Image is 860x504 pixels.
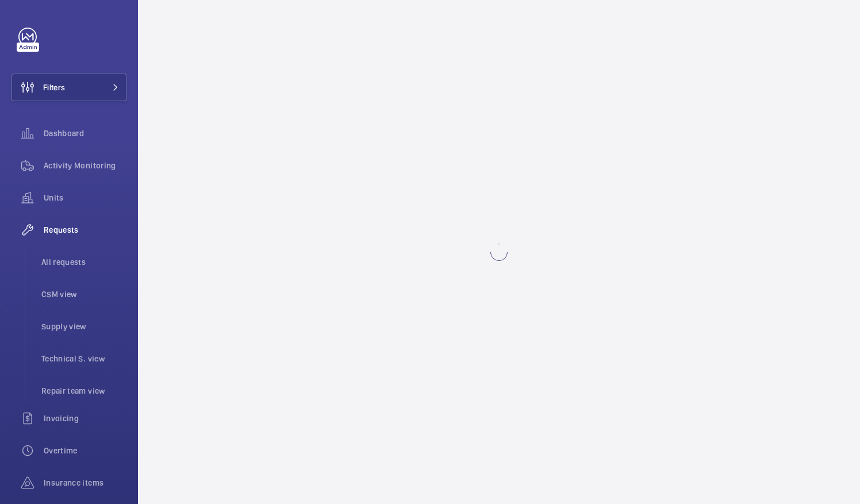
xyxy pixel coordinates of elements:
span: Insurance items [44,477,126,488]
span: Dashboard [44,128,126,139]
span: Technical S. view [41,353,126,364]
span: Units [44,192,126,203]
span: Supply view [41,321,126,332]
span: Repair team view [41,385,126,397]
span: Activity Monitoring [44,160,126,171]
span: All requests [41,256,126,268]
span: Requests [44,224,126,236]
span: CSM view [41,288,126,300]
span: Invoicing [44,413,126,424]
span: Overtime [44,445,126,456]
button: Filters [11,74,126,101]
span: Filters [43,82,65,93]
